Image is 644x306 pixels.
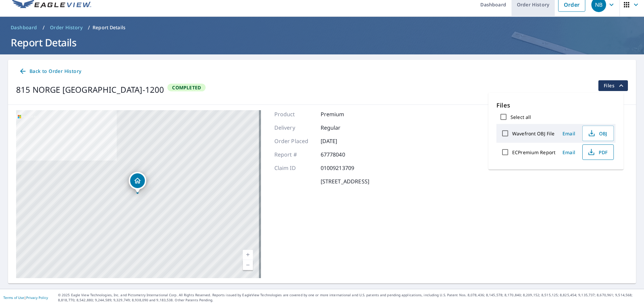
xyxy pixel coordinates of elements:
span: Completed [168,84,205,91]
p: | [3,296,48,300]
button: PDF [582,144,614,160]
a: Current Level 17, Zoom Out [243,260,253,270]
p: Premium [321,110,361,118]
a: Terms of Use [3,295,24,300]
p: Delivery [274,124,315,132]
div: Dropped pin, building 1, Residential property, 815 NORGE PKWY FOX RIVER GROVE, IL 60021-1200 [129,172,146,193]
p: Regular [321,124,361,132]
p: Files [496,101,615,110]
button: filesDropdownBtn-67778040 [598,80,628,91]
span: Dashboard [11,24,37,31]
li: / [43,24,45,32]
label: ECPremium Report [512,149,555,156]
span: Email [561,149,577,156]
p: 67778040 [321,150,361,159]
li: / [88,24,90,32]
label: Wavefront OBJ File [512,130,554,137]
span: PDF [587,148,608,156]
p: [STREET_ADDRESS] [321,177,369,185]
button: OBJ [582,126,614,141]
p: [DATE] [321,137,361,145]
p: Claim ID [274,164,315,172]
p: Order Placed [274,137,315,145]
span: Order History [50,24,83,31]
button: Email [558,128,580,139]
p: Report # [274,150,315,159]
nav: breadcrumb [8,22,636,33]
p: 01009213709 [321,164,361,172]
span: Email [561,130,577,137]
p: Product [274,110,315,118]
h1: Report Details [8,36,636,49]
a: Privacy Policy [26,295,48,300]
div: 815 NORGE [GEOGRAPHIC_DATA]-1200 [16,84,164,96]
span: OBJ [587,129,608,137]
a: Order History [47,22,85,33]
a: Back to Order History [16,65,84,78]
span: Files [604,82,625,90]
p: © 2025 Eagle View Technologies, Inc. and Pictometry International Corp. All Rights Reserved. Repo... [58,293,641,303]
label: Select all [511,114,531,120]
button: Email [558,147,580,158]
a: Current Level 17, Zoom In [243,250,253,260]
a: Dashboard [8,22,40,33]
span: Back to Order History [19,67,81,76]
p: Report Details [93,24,125,31]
